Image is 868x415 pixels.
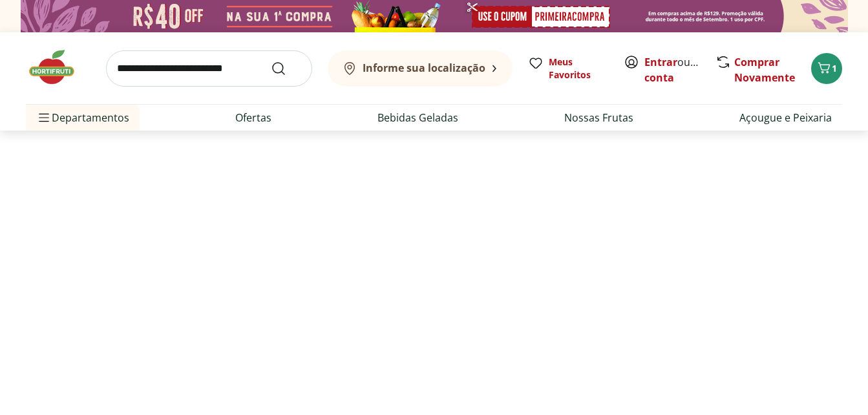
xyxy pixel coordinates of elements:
span: Meus Favoritos [549,56,608,81]
a: Bebidas Geladas [377,110,458,125]
a: Nossas Frutas [564,110,633,125]
input: search [106,50,312,87]
span: Departamentos [36,102,129,133]
a: Comprar Novamente [734,55,795,85]
button: Carrinho [811,53,842,84]
a: Meus Favoritos [528,56,608,81]
a: Entrar [644,55,677,69]
b: Informe sua localização [363,61,485,75]
span: ou [644,54,702,85]
button: Menu [36,102,52,133]
a: Criar conta [644,55,715,85]
a: Açougue e Peixaria [739,110,832,125]
span: 1 [832,62,837,74]
button: Submit Search [271,61,302,76]
button: Informe sua localização [328,50,513,87]
a: Ofertas [235,110,271,125]
img: Hortifruti [26,48,90,87]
